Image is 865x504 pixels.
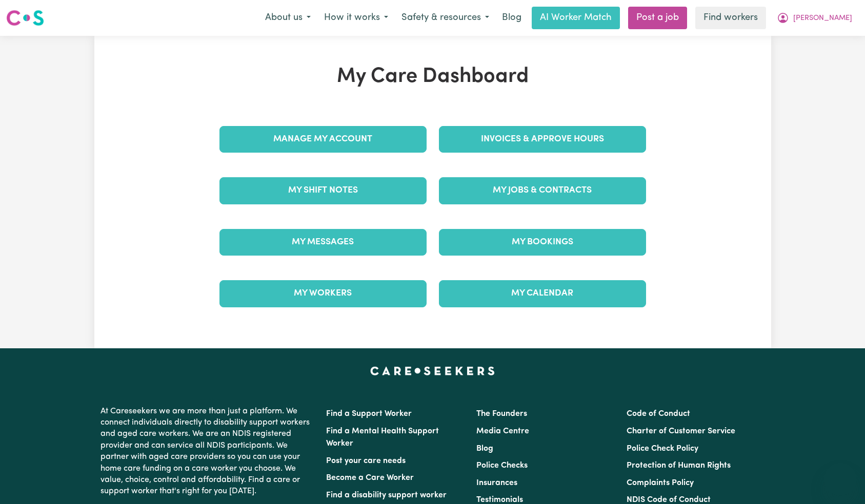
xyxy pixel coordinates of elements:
button: My Account [770,7,859,29]
a: Find a disability support worker [326,491,447,499]
a: My Workers [219,280,427,307]
a: My Messages [219,229,427,256]
a: Charter of Customer Service [627,427,735,435]
a: Code of Conduct [627,410,690,418]
a: Invoices & Approve Hours [439,126,646,153]
a: Media Centre [476,427,529,435]
span: [PERSON_NAME] [793,13,852,24]
a: Post a job [628,7,687,29]
a: Careseekers home page [370,367,495,375]
a: Police Checks [476,461,528,470]
h1: My Care Dashboard [213,65,652,89]
button: Safety & resources [395,7,496,29]
button: How it works [317,7,395,29]
a: Blog [496,7,528,29]
a: Blog [476,445,493,453]
img: Careseekers logo [6,9,44,27]
a: Complaints Policy [627,479,694,487]
a: NDIS Code of Conduct [627,496,711,504]
a: My Shift Notes [219,177,427,204]
a: Testimonials [476,496,523,504]
a: Post your care needs [326,457,406,465]
a: Find a Mental Health Support Worker [326,427,439,448]
a: Find workers [695,7,766,29]
a: Find a Support Worker [326,410,412,418]
a: Become a Care Worker [326,474,414,482]
a: My Calendar [439,280,646,307]
a: My Bookings [439,229,646,256]
button: About us [258,7,317,29]
a: Manage My Account [219,126,427,153]
a: Police Check Policy [627,445,698,453]
p: At Careseekers we are more than just a platform. We connect individuals directly to disability su... [100,402,314,501]
a: The Founders [476,410,527,418]
a: Insurances [476,479,517,487]
a: My Jobs & Contracts [439,177,646,204]
a: Careseekers logo [6,6,44,30]
iframe: Button to launch messaging window [824,463,857,496]
a: AI Worker Match [532,7,620,29]
a: Protection of Human Rights [627,461,731,470]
